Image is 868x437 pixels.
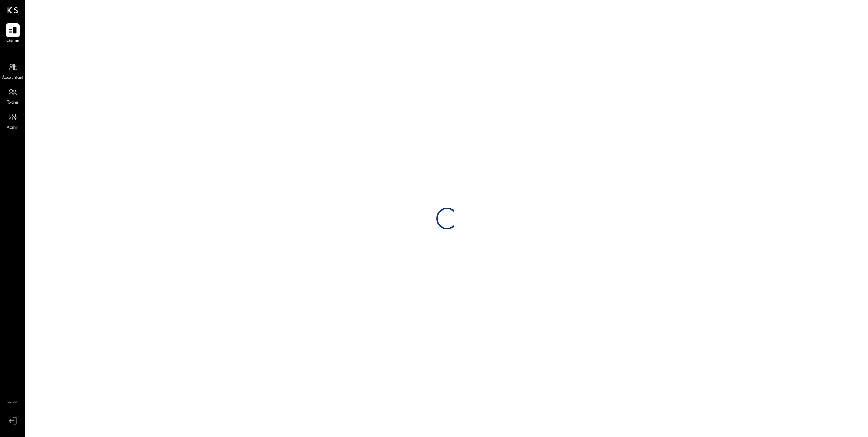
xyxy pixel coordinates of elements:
span: Queue [6,38,20,44]
span: Teams [7,100,19,106]
span: Accountant [2,75,24,81]
a: Admin [0,110,25,131]
span: Admin [7,125,19,131]
a: Accountant [0,60,25,81]
a: Queue [0,23,25,44]
a: Teams [0,85,25,106]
